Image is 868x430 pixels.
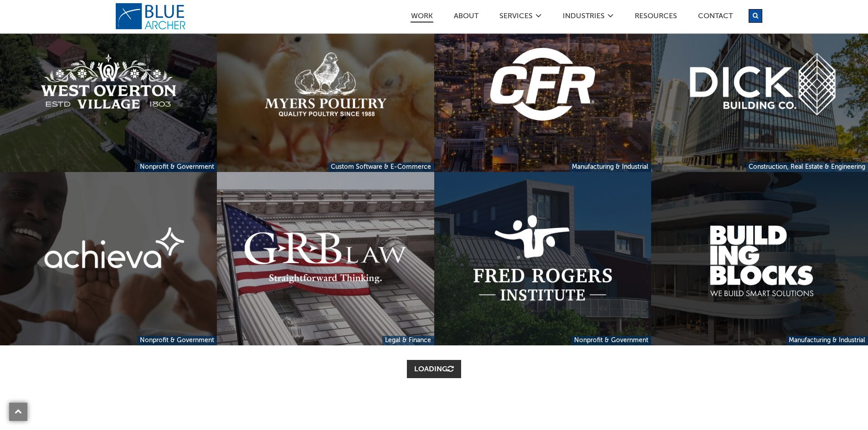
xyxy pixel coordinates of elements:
a: Nonprofit & Government [137,162,217,172]
a: Industries [562,13,605,22]
a: Manufacturing & Industrial [569,162,651,172]
a: Nonprofit & Government [571,336,651,345]
a: SERVICES [499,13,533,22]
a: Nonprofit & Government [137,336,217,345]
a: logo [115,3,188,30]
a: Manufacturing & Industrial [786,336,868,345]
a: Contact [698,13,733,22]
a: Resources [634,13,678,22]
a: ABOUT [453,13,479,22]
a: Construction, Real Estate & Engineering [746,162,868,172]
a: Loading [407,360,461,378]
a: Legal & Finance [382,336,434,345]
a: Custom Software & E-Commerce [328,162,434,172]
a: Work [411,13,433,23]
